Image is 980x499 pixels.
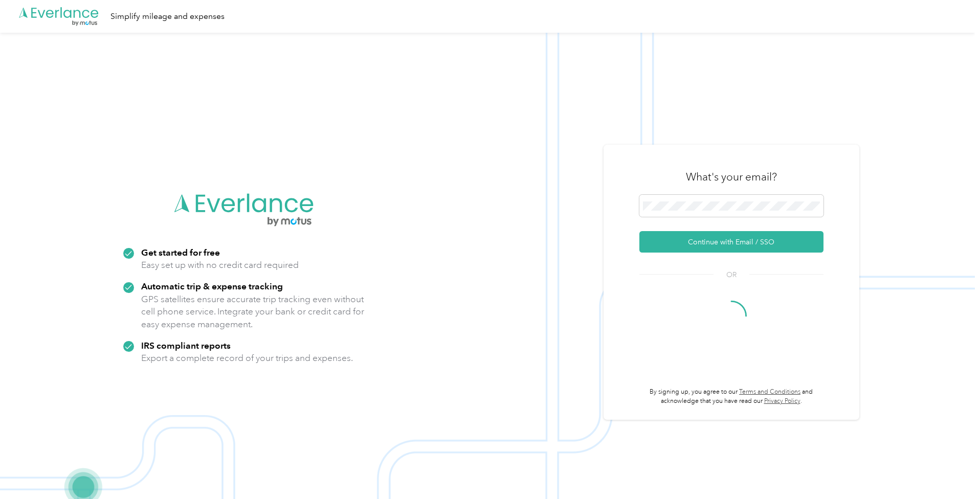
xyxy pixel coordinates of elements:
[141,281,283,291] strong: Automatic trip & expense tracking
[141,247,220,258] strong: Get started for free
[714,269,749,280] span: OR
[639,388,823,405] p: By signing up, you agree to our and acknowledge that you have read our .
[110,10,225,23] div: Simplify mileage and expenses
[141,259,299,271] p: Easy set up with no credit card required
[686,170,777,184] h3: What's your email?
[141,340,231,351] strong: IRS compliant reports
[739,388,800,396] a: Terms and Conditions
[764,397,800,405] a: Privacy Policy
[639,231,823,253] button: Continue with Email / SSO
[141,293,365,331] p: GPS satellites ensure accurate trip tracking even without cell phone service. Integrate your bank...
[141,352,353,365] p: Export a complete record of your trips and expenses.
